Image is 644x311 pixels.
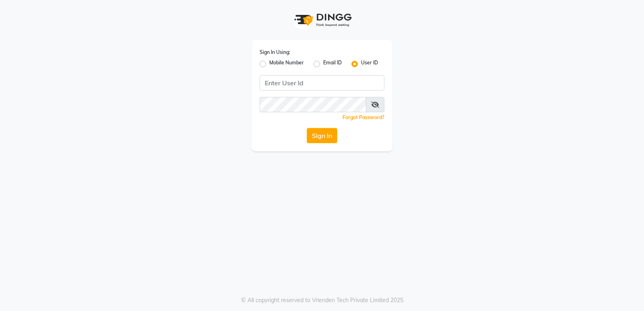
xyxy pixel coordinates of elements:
label: Email ID [323,59,342,69]
a: Forgot Password? [343,114,384,120]
button: Sign In [307,128,337,143]
label: Mobile Number [269,59,304,69]
input: Username [260,75,384,91]
label: Sign In Using: [260,49,290,56]
img: logo1.svg [290,8,354,32]
label: User ID [361,59,378,69]
input: Username [260,97,366,112]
